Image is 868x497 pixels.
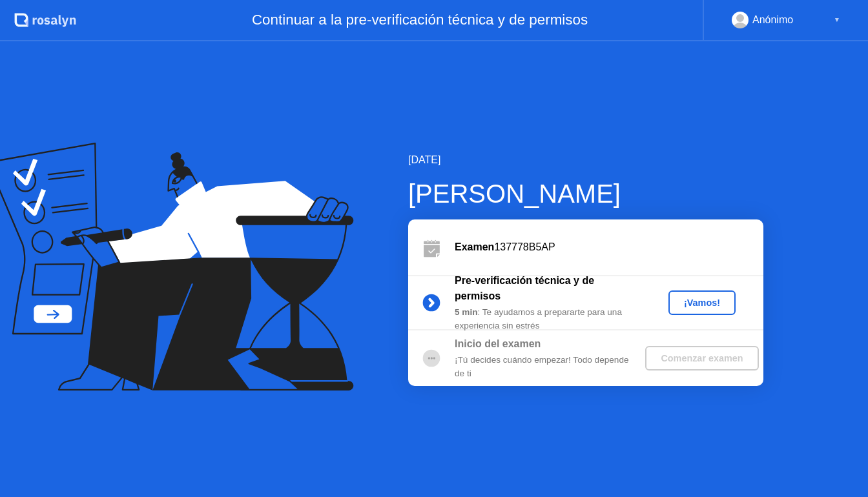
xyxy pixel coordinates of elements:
div: [PERSON_NAME] [408,174,763,213]
button: ¡Vamos! [668,290,736,315]
b: Examen [455,241,494,252]
b: Pre-verificación técnica y de permisos [455,275,594,301]
div: Anónimo [752,12,793,28]
div: : Te ayudamos a prepararte para una experiencia sin estrés [455,306,641,332]
div: ▼ [834,12,840,28]
div: Comenzar examen [650,353,753,363]
div: [DATE] [408,152,763,168]
b: Inicio del examen [455,338,541,349]
div: ¡Vamos! [674,298,730,308]
div: ¡Tú decides cuándo empezar! Todo depende de ti [455,354,641,380]
b: 5 min [455,307,478,317]
div: 137778B5AP [455,239,763,255]
button: Comenzar examen [645,346,758,370]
